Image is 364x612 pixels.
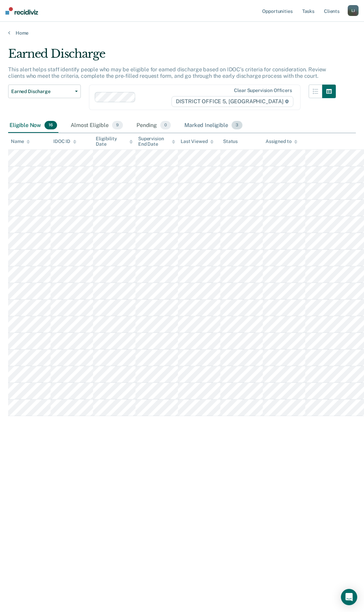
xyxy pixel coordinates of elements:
div: L J [348,5,359,16]
div: Eligible Now16 [8,118,58,133]
span: 3 [232,121,242,130]
div: Eligibility Date [96,136,133,147]
p: This alert helps staff identify people who may be eligible for earned discharge based on IDOC’s c... [8,66,326,79]
div: Last Viewed [181,139,214,144]
div: Supervision End Date [138,136,175,147]
span: 16 [44,121,57,130]
img: Recidiviz [5,7,38,15]
button: Earned Discharge [8,85,81,98]
div: Open Intercom Messenger [341,589,357,605]
div: Clear supervision officers [234,88,292,93]
a: Home [8,30,356,36]
span: 9 [112,121,123,130]
div: Assigned to [266,139,297,144]
span: 0 [160,121,171,130]
div: Almost Eligible9 [69,118,124,133]
div: Marked Ineligible3 [183,118,244,133]
div: IDOC ID [53,139,76,144]
span: DISTRICT OFFICE 5, [GEOGRAPHIC_DATA] [171,96,293,107]
span: Earned Discharge [11,89,72,94]
button: LJ [348,5,359,16]
div: Name [11,139,30,144]
div: Earned Discharge [8,47,336,66]
div: Pending0 [135,118,172,133]
div: Status [223,139,238,144]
